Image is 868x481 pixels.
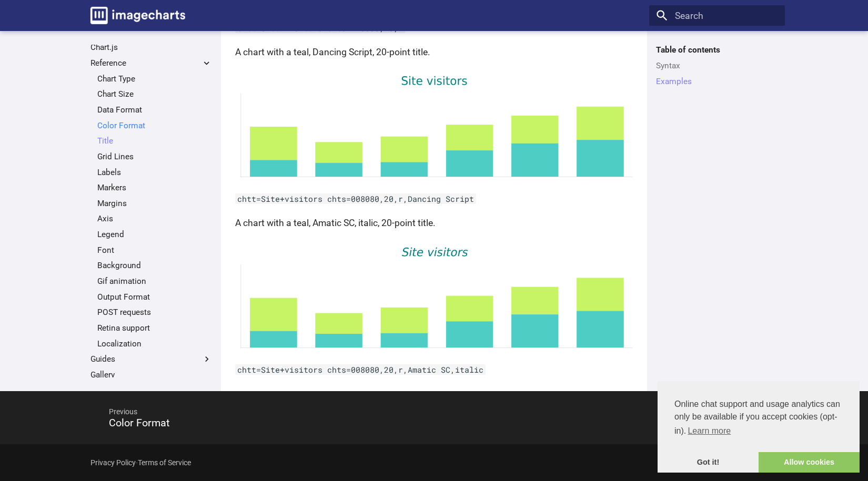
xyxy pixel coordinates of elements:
a: Legend [97,229,212,240]
label: Table of contents [649,45,784,55]
a: Background [97,260,212,271]
nav: Reference [90,74,212,349]
a: Syntax [656,60,778,71]
a: Chart Type [97,74,212,84]
a: learn more about cookies [686,423,732,439]
a: Title [97,136,212,146]
label: Guides [90,354,212,364]
a: Chart Size [97,89,212,99]
img: chart [235,68,633,182]
span: Previous [97,398,420,426]
a: POST requests [97,307,212,318]
span: Color Format [109,417,169,429]
a: Terms of Service [138,458,191,467]
div: cookieconsent [658,381,860,473]
nav: Table of contents [649,45,784,86]
a: Privacy Policy [90,458,136,467]
img: chart [235,240,633,353]
a: Output Format [97,292,212,302]
code: chtt=Site+visitors chts=008080,20,r,Dancing Script [235,193,477,204]
a: Image-Charts documentation [86,2,190,28]
a: Markers [97,182,212,193]
span: Next [434,398,757,426]
p: A chart with a teal, Amatic SC, italic, 20-point title. [235,216,633,230]
a: Labels [97,167,212,178]
a: NextGrid Lines [434,393,785,442]
a: Chart.js [90,42,212,53]
a: Color Format [97,120,212,131]
a: Gif animation [97,276,212,286]
a: Grid Lines [97,151,212,162]
img: logo [90,7,185,24]
a: PreviousColor Format [83,393,434,442]
a: Margins [97,198,212,209]
a: Localization [97,339,212,349]
code: chtt=Site+visitors chts=FF0000,20,r [235,23,406,33]
input: Search [649,5,784,26]
a: allow cookies [759,452,860,473]
a: Examples [656,76,778,87]
a: Font [97,245,212,255]
span: Online chat support and usage analytics can only be available if you accept cookies (opt-in). [674,398,843,439]
a: Axis [97,213,212,224]
a: Gallery [90,370,212,380]
div: - [90,452,191,473]
label: Reference [90,58,212,68]
p: A chart with a teal, Dancing Script, 20-point title. [235,45,633,59]
code: chtt=Site+visitors chts=008080,20,r,Amatic SC,italic [235,364,486,375]
a: Retina support [97,323,212,333]
a: dismiss cookie message [658,452,759,473]
a: Data Format [97,105,212,115]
